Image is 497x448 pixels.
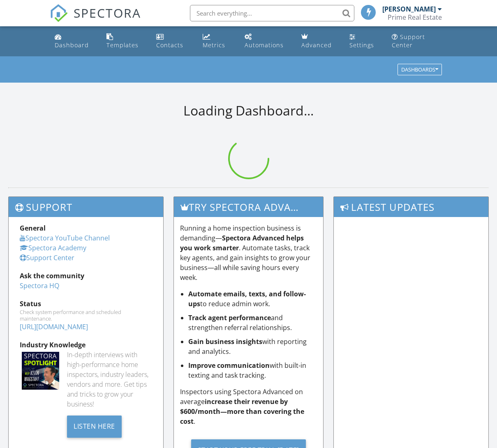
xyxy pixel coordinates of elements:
[180,223,317,282] p: Running a home inspection business is demanding— . Automate tasks, track key agents, and gain ins...
[67,416,122,438] div: Listen Here
[188,360,317,380] li: with built-in texting and task tracking.
[180,387,317,426] p: Inspectors using Spectora Advanced on average .
[188,313,317,333] li: and strengthen referral relationships.
[180,233,304,252] strong: Spectora Advanced helps you work smarter
[382,5,436,13] div: [PERSON_NAME]
[203,41,225,49] div: Metrics
[67,350,152,409] div: In-depth interviews with high-performance home inspectors, industry leaders, vendors and more. Ge...
[298,30,340,53] a: Advanced
[103,30,146,53] a: Templates
[188,337,262,346] strong: Gain business insights
[398,64,442,76] button: Dashboards
[392,33,425,49] div: Support Center
[22,352,59,389] img: Spectoraspolightmain
[188,337,317,356] li: with reporting and analytics.
[20,253,74,262] a: Support Center
[20,224,46,233] strong: General
[20,281,59,290] a: Spectora HQ
[190,5,354,21] input: Search everything...
[106,41,139,49] div: Templates
[20,322,88,331] a: [URL][DOMAIN_NAME]
[188,313,271,322] strong: Track agent performance
[153,30,192,53] a: Contacts
[188,289,317,309] li: to reduce admin work.
[20,299,152,309] div: Status
[50,4,68,22] img: The Best Home Inspection Software - Spectora
[67,421,122,430] a: Listen Here
[74,4,141,21] span: SPECTORA
[20,233,110,242] a: Spectora YouTube Channel
[20,309,152,322] div: Check system performance and scheduled maintenance.
[349,41,374,49] div: Settings
[20,340,152,350] div: Industry Knowledge
[55,41,89,49] div: Dashboard
[401,67,438,73] div: Dashboards
[245,41,284,49] div: Automations
[156,41,183,49] div: Contacts
[334,197,488,217] h3: Latest Updates
[346,30,382,53] a: Settings
[388,30,446,53] a: Support Center
[241,30,291,53] a: Automations (Basic)
[51,30,97,53] a: Dashboard
[180,397,304,426] strong: increase their revenue by $600/month—more than covering the cost
[50,11,141,28] a: SPECTORA
[188,289,306,308] strong: Automate emails, texts, and follow-ups
[174,197,324,217] h3: Try spectora advanced [DATE]
[188,361,270,370] strong: Improve communication
[388,13,442,21] div: Prime Real Estate
[20,271,152,281] div: Ask the community
[9,197,163,217] h3: Support
[199,30,235,53] a: Metrics
[20,243,86,252] a: Spectora Academy
[301,41,332,49] div: Advanced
